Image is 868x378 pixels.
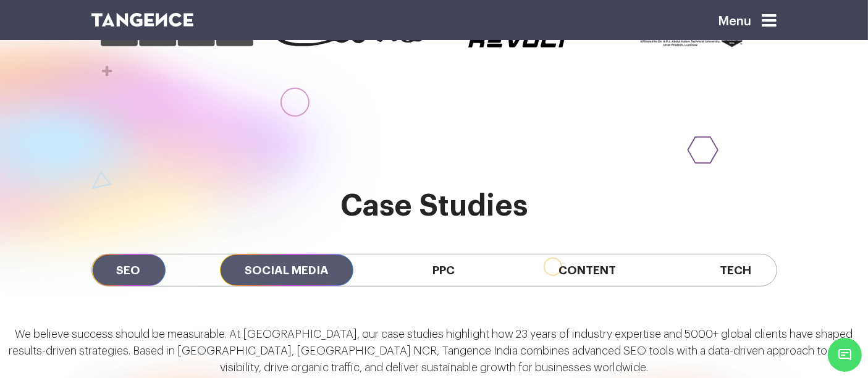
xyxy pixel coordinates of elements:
span: Chat Widget [828,338,862,372]
h2: Case Studies [91,190,777,223]
span: SEO [92,254,166,286]
span: Tech [696,254,777,286]
span: PPC [408,254,479,286]
span: Content [534,254,641,286]
span: Social Media [220,254,353,286]
img: logo SVG [91,13,194,27]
